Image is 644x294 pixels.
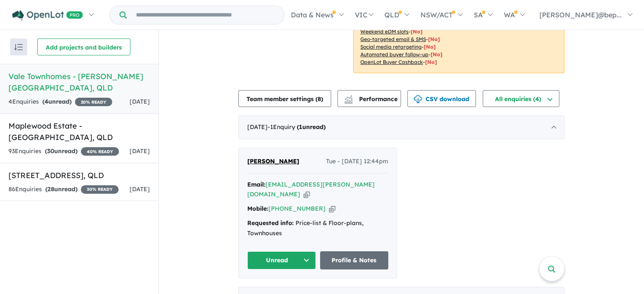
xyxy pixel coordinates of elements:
[247,205,268,212] strong: Mobile:
[247,181,265,188] strong: Email:
[37,38,130,55] button: Add projects and builders
[414,95,422,104] img: download icon
[483,90,559,107] button: All enquiries (4)
[247,219,294,227] strong: Requested info:
[130,185,150,193] span: [DATE]
[247,181,375,198] a: [EMAIL_ADDRESS][PERSON_NAME][DOMAIN_NAME]
[45,147,77,155] strong: ( unread)
[329,204,335,213] button: Copy
[268,123,326,131] span: - 1 Enquir y
[297,123,326,131] strong: ( unread)
[12,10,83,21] img: Openlot PRO Logo White
[360,59,423,65] u: OpenLot Buyer Cashback
[345,95,398,103] span: Performance
[8,71,150,93] h5: Vale Townhomes - [PERSON_NAME][GEOGRAPHIC_DATA] , QLD
[14,44,23,50] img: sort.svg
[407,90,476,107] button: CSV download
[42,98,72,105] strong: ( unread)
[304,190,310,199] button: Copy
[81,147,119,156] span: 40 % READY
[130,98,150,105] span: [DATE]
[8,146,119,157] div: 93 Enquir ies
[8,184,119,195] div: 86 Enquir ies
[45,185,77,193] strong: ( unread)
[247,218,388,239] div: Price-list & Floor-plans, Townhouses
[337,90,401,107] button: Performance
[425,59,437,65] span: [No]
[75,98,112,106] span: 20 % READY
[81,185,119,194] span: 30 % READY
[318,95,321,103] span: 8
[8,120,150,143] h5: Maplewood Estate - [GEOGRAPHIC_DATA] , QLD
[360,44,422,50] u: Social media retargeting
[360,51,428,58] u: Automated buyer follow-up
[128,6,282,24] input: Try estate name, suburb, builder or developer
[539,11,622,19] span: [PERSON_NAME]@bep...
[428,36,440,42] span: [No]
[247,251,316,269] button: Unread
[431,51,442,58] span: [No]
[47,147,54,155] span: 30
[411,28,423,35] span: [No]
[320,251,389,269] a: Profile & Notes
[238,90,331,107] button: Team member settings (8)
[268,205,326,212] a: [PHONE_NUMBER]
[247,157,299,167] a: [PERSON_NAME]
[44,98,48,105] span: 4
[360,36,426,42] u: Geo-targeted email & SMS
[299,123,302,131] span: 1
[424,44,436,50] span: [No]
[326,157,388,167] span: Tue - [DATE] 12:44pm
[8,97,112,107] div: 4 Enquir ies
[344,98,353,103] img: bar-chart.svg
[247,157,299,165] span: [PERSON_NAME]
[8,170,150,181] h5: [STREET_ADDRESS] , QLD
[360,28,409,35] u: Weekend eDM slots
[47,185,54,193] span: 28
[130,147,150,155] span: [DATE]
[345,95,352,100] img: line-chart.svg
[238,115,564,139] div: [DATE]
